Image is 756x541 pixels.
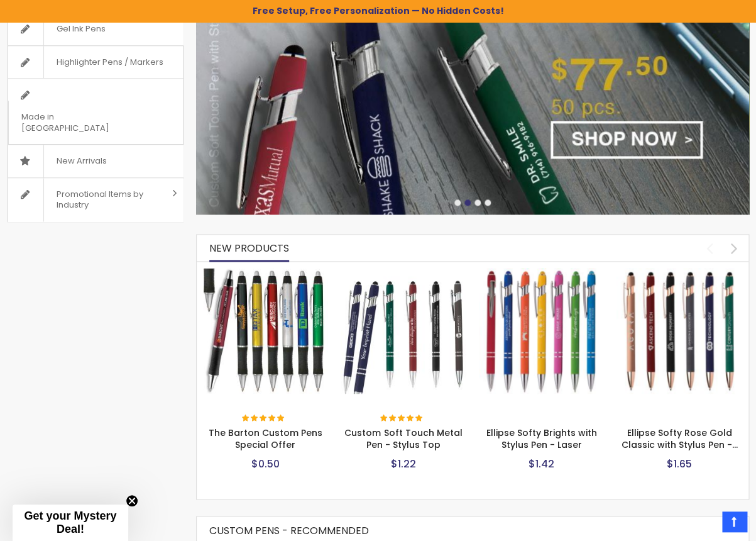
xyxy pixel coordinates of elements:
[209,523,369,537] span: CUSTOM PENS - RECOMMENDED
[621,426,737,450] a: Ellipse Softy Rose Gold Classic with Stylus Pen -…
[344,426,462,450] a: Custom Soft Touch Metal Pen - Stylus Top
[341,268,466,394] img: Custom Soft Touch Metal Pen - Stylus Top
[209,241,289,255] span: New Products
[8,79,183,144] a: Made in [GEOGRAPHIC_DATA]
[203,268,329,394] img: The Barton Custom Pens Special Offer
[43,178,168,221] span: Promotional Items by Industry
[24,510,116,535] span: Get your Mystery Deal!
[8,178,183,221] a: Promotional Items by Industry
[251,456,280,471] span: $0.50
[242,414,286,423] div: 100%
[13,505,128,541] div: Get your Mystery Deal!Close teaser
[616,267,742,278] a: Ellipse Softy Rose Gold Classic with Stylus Pen - Silver Laser
[8,13,183,45] a: Gel Ink Pens
[43,145,119,177] span: New Arrivals
[126,494,138,507] button: Close teaser
[203,267,329,278] a: The Barton Custom Pens Special Offer
[341,267,466,278] a: Custom Soft Touch Metal Pen - Stylus Top
[616,268,742,394] img: Ellipse Softy Rose Gold Classic with Stylus Pen - Silver Laser
[8,46,183,79] a: Highlighter Pens / Markers
[479,268,605,394] img: Ellipse Softy Brights with Stylus Pen - Laser
[8,145,183,177] a: New Arrivals
[723,237,745,259] div: next
[391,456,416,471] span: $1.22
[699,237,721,259] div: prev
[43,46,176,79] span: Highlighter Pens / Markers
[486,426,596,450] a: Ellipse Softy Brights with Stylus Pen - Laser
[479,267,605,278] a: Ellipse Softy Brights with Stylus Pen - Laser
[43,13,118,45] span: Gel Ink Pens
[380,414,424,423] div: 100%
[209,426,322,450] a: The Barton Custom Pens Special Offer
[8,101,151,144] span: Made in [GEOGRAPHIC_DATA]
